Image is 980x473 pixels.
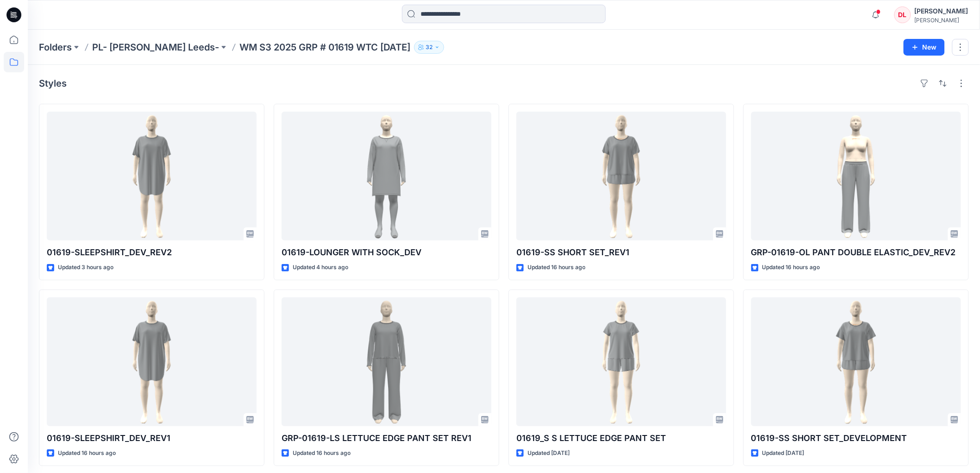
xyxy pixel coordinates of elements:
button: New [904,39,945,56]
a: 01619-SLEEPSHIRT_DEV_REV1 [47,297,257,426]
div: DL [894,6,911,23]
a: PL- [PERSON_NAME] Leeds- [92,41,219,54]
p: Updated [DATE] [528,448,570,458]
p: Updated 16 hours ago [293,448,351,458]
a: GRP-01619-OL PANT DOUBLE ELASTIC_DEV_REV2 [751,112,961,240]
p: Updated 16 hours ago [762,263,820,272]
a: 01619-SS SHORT SET_REV1 [516,112,726,240]
p: Updated 3 hours ago [58,263,113,272]
a: 01619-SS SHORT SET_DEVELOPMENT [751,297,961,426]
div: [PERSON_NAME] [915,6,968,17]
a: 01619-LOUNGER WITH SOCK_DEV [282,112,491,240]
a: Folders [39,41,72,54]
p: GRP-01619-LS LETTUCE EDGE PANT SET REV1 [282,432,491,445]
p: 01619-SS SHORT SET_REV1 [516,246,726,259]
a: GRP-01619-LS LETTUCE EDGE PANT SET REV1 [282,297,491,426]
p: Updated 16 hours ago [528,263,585,272]
p: Updated [DATE] [762,448,804,458]
p: 01619-SLEEPSHIRT_DEV_REV2 [47,246,257,259]
p: 01619_S S LETTUCE EDGE PANT SET [516,432,726,445]
p: WM S3 2025 GRP # 01619 WTC [DATE] [239,41,410,54]
a: 01619_S S LETTUCE EDGE PANT SET [516,297,726,426]
p: 01619-LOUNGER WITH SOCK_DEV [282,246,491,259]
p: 01619-SLEEPSHIRT_DEV_REV1 [47,432,257,445]
p: Updated 16 hours ago [58,448,116,458]
h4: Styles [39,78,67,89]
p: GRP-01619-OL PANT DOUBLE ELASTIC_DEV_REV2 [751,246,961,259]
p: 01619-SS SHORT SET_DEVELOPMENT [751,432,961,445]
p: Updated 4 hours ago [293,263,348,272]
a: 01619-SLEEPSHIRT_DEV_REV2 [47,112,257,240]
div: [PERSON_NAME] [915,17,968,24]
p: 32 [426,42,433,52]
button: 32 [414,41,444,54]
